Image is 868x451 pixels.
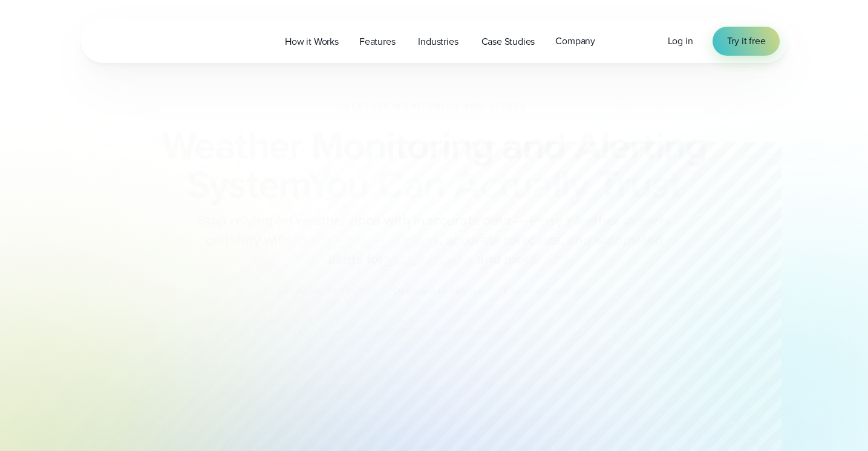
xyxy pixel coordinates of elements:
[555,34,595,48] span: Company
[668,34,693,48] span: Log in
[668,34,693,48] a: Log in
[418,35,458,49] span: Industries
[359,35,396,49] span: Features
[471,29,546,54] a: Case Studies
[285,35,339,49] span: How it Works
[275,29,349,54] a: How it Works
[727,34,766,48] span: Try it free
[713,27,780,56] a: Try it free
[481,35,535,49] span: Case Studies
